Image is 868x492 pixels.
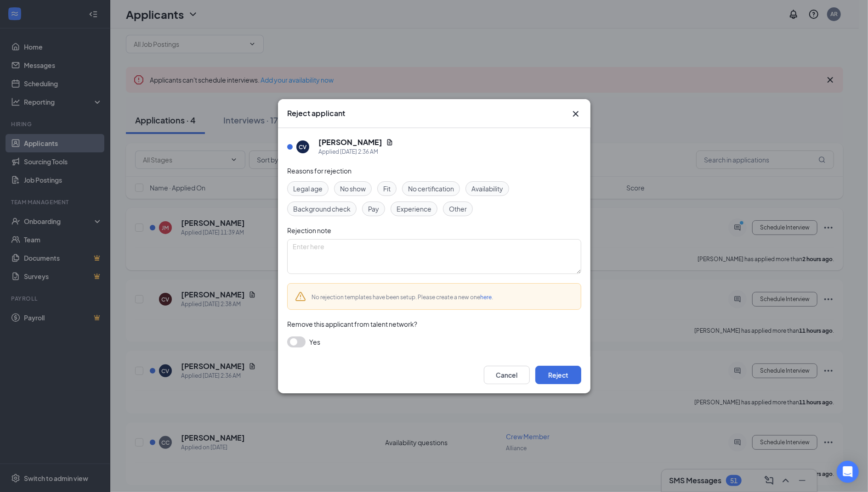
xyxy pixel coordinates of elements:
svg: Warning [295,291,306,302]
h3: Reject applicant [287,108,345,118]
span: Yes [309,336,320,347]
span: Remove this applicant from talent network? [287,320,417,328]
svg: Document [386,139,393,146]
span: Legal age [293,184,323,194]
button: Cancel [484,366,530,384]
button: Reject [535,366,581,384]
h5: [PERSON_NAME] [318,137,382,147]
span: Reasons for rejection [287,167,352,175]
div: Applied [DATE] 2:36 AM [318,147,393,157]
span: No show [340,184,366,194]
a: here [480,294,492,301]
span: Experience [397,204,431,214]
div: Open Intercom Messenger [837,461,859,483]
span: Rejection note [287,226,331,235]
svg: Cross [570,108,581,119]
span: No certification [408,184,454,194]
span: No rejection templates have been setup. Please create a new one . [312,294,493,301]
button: Close [570,108,581,119]
span: Background check [293,204,351,214]
span: Availability [471,184,503,194]
span: Other [449,204,467,214]
div: CV [299,143,306,151]
span: Fit [383,184,391,194]
span: Pay [368,204,379,214]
